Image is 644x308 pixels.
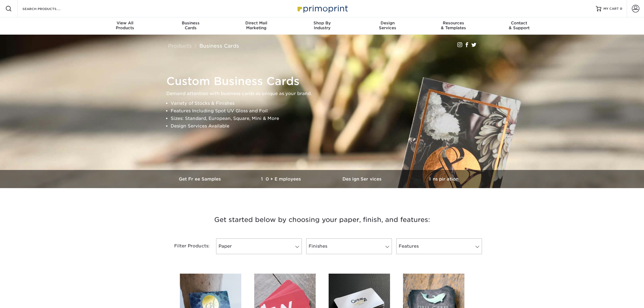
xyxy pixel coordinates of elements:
a: Business Cards [199,43,239,49]
div: Filter Products: [160,238,214,254]
a: Contact& Support [486,17,552,35]
li: Variety of Stocks & Finishes [171,100,483,107]
h3: Get started below by choosing your paper, finish, and features: [164,208,480,232]
h3: 10+ Employees [241,176,322,182]
a: DesignServices [355,17,421,35]
div: Services [355,21,421,30]
a: Design Services [322,170,403,188]
h3: Inspiration [403,176,484,182]
a: Features [396,238,482,254]
div: Marketing [223,21,289,30]
img: Primoprint [295,3,349,14]
h1: Custom Business Cards [166,75,483,88]
span: Design [355,21,421,25]
span: Shop By [289,21,355,25]
div: & Templates [421,21,486,30]
h3: Get Free Samples [160,176,241,182]
li: Design Services Available [171,122,483,130]
span: Direct Mail [223,21,289,25]
span: Business [158,21,223,25]
h3: Design Services [322,176,403,182]
iframe: Google Customer Reviews [1,291,46,306]
a: View AllProducts [92,17,158,35]
a: Paper [216,238,302,254]
a: Shop ByIndustry [289,17,355,35]
div: Cards [158,21,223,30]
p: Demand attention with business cards as unique as your brand. [166,90,483,97]
div: & Support [486,21,552,30]
a: Finishes [306,238,392,254]
div: Products [92,21,158,30]
div: Industry [289,21,355,30]
li: Features Including Spot UV Gloss and Foil [171,107,483,115]
a: 10+ Employees [241,170,322,188]
span: View All [92,21,158,25]
li: Sizes: Standard, European, Square, Mini & More [171,115,483,122]
a: Get Free Samples [160,170,241,188]
a: Products [168,43,192,49]
span: 0 [620,7,622,11]
span: Resources [421,21,486,25]
span: Contact [486,21,552,25]
a: Resources& Templates [421,17,486,35]
a: Direct MailMarketing [223,17,289,35]
input: SEARCH PRODUCTS..... [22,5,75,12]
a: BusinessCards [158,17,223,35]
a: Inspiration [403,170,484,188]
span: MY CART [603,6,619,11]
